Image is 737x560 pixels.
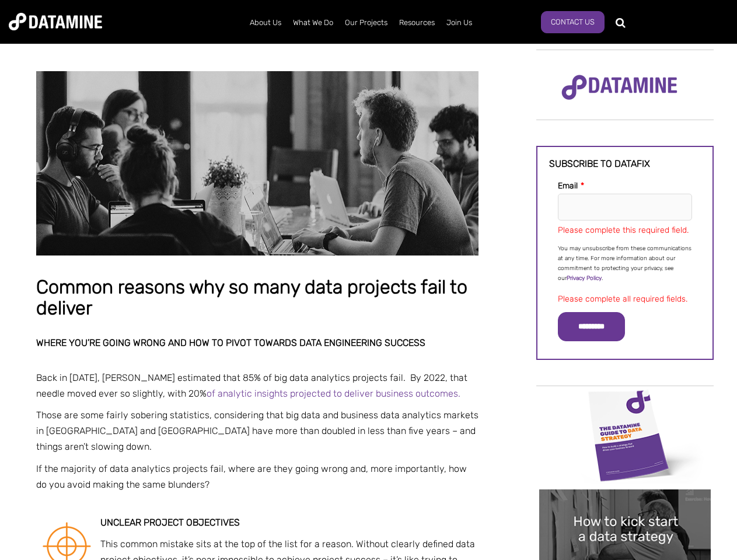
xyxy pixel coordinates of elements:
img: Datamine [9,13,102,30]
img: Datamine Logo No Strapline - Purple [554,67,685,108]
a: Our Projects [339,8,393,38]
h2: Where you’re going wrong and how to pivot towards data engineering success [36,338,478,348]
h3: Subscribe to datafix [549,159,701,169]
a: What We Do [287,8,339,38]
a: About Us [244,8,287,38]
img: Data Strategy Cover thumbnail [539,387,711,484]
img: Common reasons why so many data projects fail to deliver [36,71,478,256]
p: If the majority of data analytics projects fail, where are they going wrong and, more importantly... [36,461,478,492]
a: Resources [393,8,441,38]
p: Back in [DATE], [PERSON_NAME] estimated that 85% of big data analytics projects fail. By 2022, th... [36,370,478,401]
p: Those are some fairly sobering statistics, considering that big data and business data analytics ... [36,407,478,455]
h1: Common reasons why so many data projects fail to deliver [36,277,478,318]
a: Privacy Policy [567,275,602,282]
a: Join Us [441,8,478,38]
label: Please complete this required field. [558,225,689,235]
strong: Unclear project objectives [100,517,240,528]
span: Email [558,181,578,191]
a: of analytic insights projected to deliver business outcomes. [207,388,460,399]
p: You may unsubscribe from these communications at any time. For more information about our commitm... [558,244,692,283]
label: Please complete all required fields. [558,294,687,304]
a: Contact Us [541,11,605,33]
